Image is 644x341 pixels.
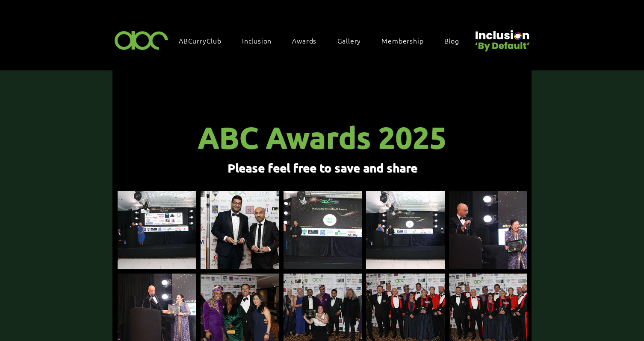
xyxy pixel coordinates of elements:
[440,32,472,50] a: Blog
[288,32,329,50] div: Awards
[472,23,531,52] img: Untitled design (22).png
[242,36,272,45] span: Inclusion
[174,32,472,50] nav: Site
[179,36,222,45] span: ABCurryClub
[198,119,446,155] span: ABC Awards 2025
[377,32,436,50] a: Membership
[238,32,284,50] div: Inclusion
[292,36,316,45] span: Awards
[174,32,234,50] a: ABCurryClub
[333,32,374,50] a: Gallery
[112,27,171,52] img: ABC-Logo-Blank-Background-01-01-2.png
[227,160,417,175] span: Please feel free to save and share
[444,36,459,45] span: Blog
[337,36,361,45] span: Gallery
[381,36,423,45] span: Membership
